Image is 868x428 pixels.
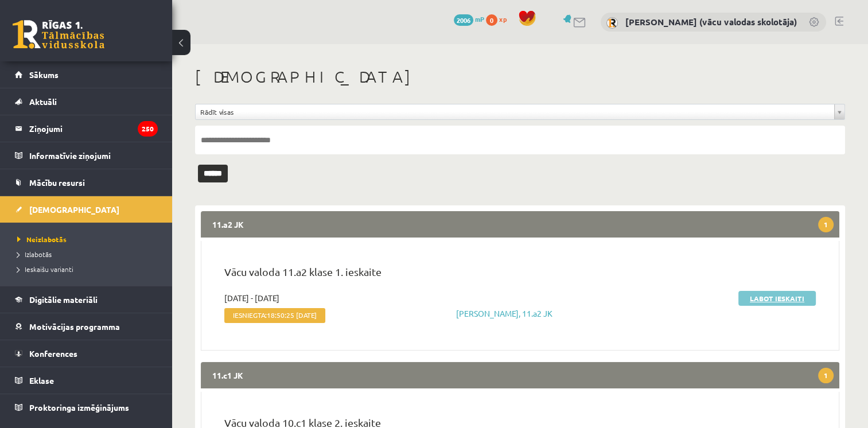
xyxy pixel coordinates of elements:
span: Aktuāli [29,96,57,107]
span: Mācību resursi [29,177,85,188]
a: 2006 mP [454,14,484,24]
a: Ziņojumi250 [15,115,158,142]
a: Aktuāli [15,88,158,115]
span: 0 [486,14,497,26]
a: Konferences [15,340,158,367]
a: Digitālie materiāli [15,286,158,313]
h1: [DEMOGRAPHIC_DATA] [195,67,845,87]
i: 250 [138,121,158,137]
span: Konferences [29,348,77,359]
a: Motivācijas programma [15,313,158,340]
legend: 11.a2 JK [201,211,839,238]
span: 1 [818,368,834,383]
a: Sākums [15,61,158,88]
p: Vācu valoda 11.a2 klase 1. ieskaite [224,264,816,285]
a: Rādīt visas [196,104,844,119]
span: 2006 [454,14,473,26]
span: 1 [818,217,834,232]
span: Izlabotās [17,250,52,259]
span: Iesniegta: [224,308,325,323]
span: Digitālie materiāli [29,294,98,305]
span: Proktoringa izmēģinājums [29,402,129,413]
span: Eklase [29,375,54,386]
span: [DATE] - [DATE] [224,292,279,304]
span: Neizlabotās [17,235,67,244]
legend: Informatīvie ziņojumi [29,142,158,169]
span: 18:50:25 [DATE] [267,311,317,319]
span: mP [475,14,484,24]
a: [PERSON_NAME], 11.a2 JK [456,308,552,318]
legend: 11.c1 JK [201,362,839,388]
span: Ieskaišu varianti [17,264,73,274]
a: Mācību resursi [15,169,158,196]
a: Eklase [15,367,158,394]
span: xp [499,14,507,24]
a: Labot ieskaiti [738,291,816,306]
span: [DEMOGRAPHIC_DATA] [29,204,119,215]
img: Inga Volfa (vācu valodas skolotāja) [606,17,618,29]
a: Izlabotās [17,249,161,259]
a: 0 xp [486,14,512,24]
a: Ieskaišu varianti [17,264,161,274]
a: Informatīvie ziņojumi [15,142,158,169]
a: Rīgas 1. Tālmācības vidusskola [13,20,104,49]
span: Rādīt visas [200,104,830,119]
a: [DEMOGRAPHIC_DATA] [15,196,158,223]
legend: Ziņojumi [29,115,158,142]
a: Neizlabotās [17,234,161,244]
a: [PERSON_NAME] (vācu valodas skolotāja) [625,16,797,28]
span: Motivācijas programma [29,321,120,332]
a: Proktoringa izmēģinājums [15,394,158,421]
span: Sākums [29,69,59,80]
